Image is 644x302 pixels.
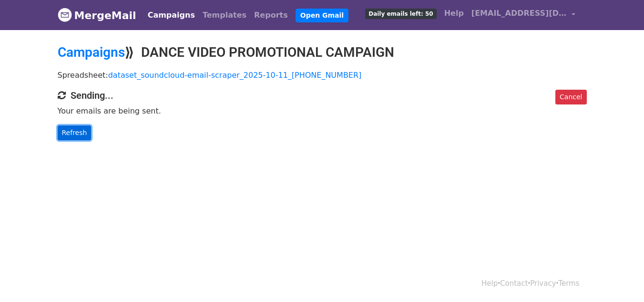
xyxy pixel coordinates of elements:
a: Templates [199,6,250,25]
a: Help [481,279,498,288]
p: Your emails are being sent. [58,106,587,116]
span: [EMAIL_ADDRESS][DOMAIN_NAME] [471,8,567,19]
a: dataset_soundcloud-email-scraper_2025-10-11_[PHONE_NUMBER] [108,71,362,80]
a: [EMAIL_ADDRESS][DOMAIN_NAME] [468,4,579,26]
a: Campaigns [144,6,199,25]
a: Open Gmail [296,9,348,22]
a: MergeMail [58,5,136,25]
a: Campaigns [58,44,125,60]
a: Help [440,4,468,23]
a: Daily emails left: 50 [361,4,440,23]
a: Reports [250,6,292,25]
a: Terms [558,279,579,288]
img: MergeMail logo [58,8,72,22]
span: Daily emails left: 50 [365,9,436,19]
p: Spreadsheet: [58,70,587,80]
a: Refresh [58,125,92,140]
iframe: Chat Widget [596,256,644,302]
a: Cancel [555,90,586,104]
h4: Sending... [58,90,587,101]
a: Contact [500,279,528,288]
a: Privacy [530,279,556,288]
h2: ⟫ DANCE VIDEO PROMOTIONAL CAMPAIGN [58,44,587,61]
